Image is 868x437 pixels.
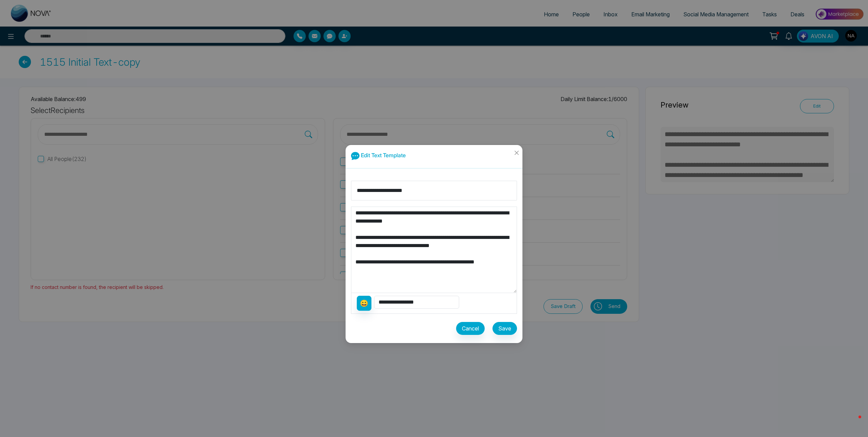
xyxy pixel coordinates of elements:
button: Save [493,322,517,335]
iframe: Intercom live chat [845,414,861,430]
span: close [514,150,519,156]
button: Close [511,145,522,163]
span: Edit Text Template [361,152,406,159]
button: Cancel [456,322,485,335]
button: 😀 [357,296,371,311]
